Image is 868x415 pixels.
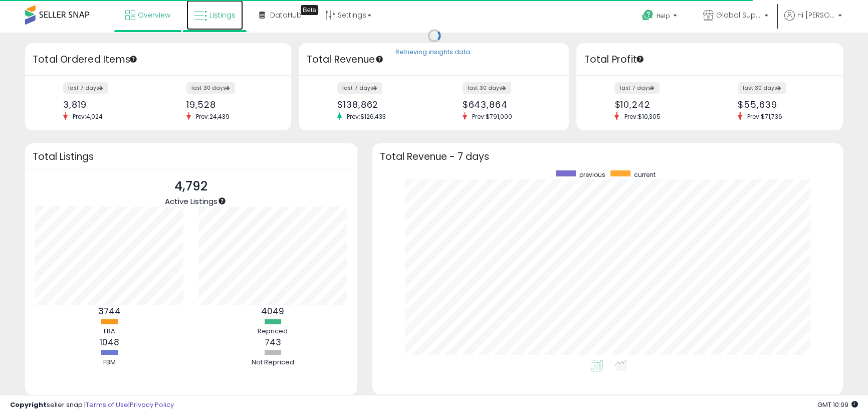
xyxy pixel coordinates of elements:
i: Get Help [641,9,654,22]
span: Prev: 24,439 [191,112,235,121]
a: Hi [PERSON_NAME] [784,10,842,33]
div: $138,862 [337,99,426,110]
b: 3744 [98,305,121,317]
span: Active Listings [165,196,218,206]
label: last 30 days [738,82,786,94]
div: Retrieving insights data.. [395,48,473,57]
div: Tooltip anchor [375,55,384,64]
strong: Copyright [10,400,47,409]
a: Privacy Policy [130,400,174,409]
a: Terms of Use [86,400,128,409]
div: 19,528 [186,99,274,110]
span: 2025-08-12 10:09 GMT [817,400,858,409]
label: last 30 days [186,82,235,94]
span: Listings [209,10,236,20]
span: current [634,170,656,179]
div: Not Repriced [243,358,303,367]
div: Tooltip anchor [635,55,644,64]
h3: Total Revenue - 7 days [380,153,836,160]
div: seller snap | | [10,400,174,410]
div: FBA [79,327,139,336]
h3: Total Ordered Items [33,53,284,67]
div: Repriced [243,327,303,336]
b: 743 [265,336,281,348]
div: $55,639 [738,99,825,110]
a: Help [634,2,687,33]
span: previous [579,170,605,179]
span: Hi [PERSON_NAME] [797,10,835,20]
div: 3,819 [63,99,151,110]
label: last 7 days [63,82,108,94]
div: Tooltip anchor [129,55,138,64]
label: last 30 days [463,82,511,94]
span: Prev: $126,433 [342,112,391,121]
div: FBM [79,358,139,367]
div: $10,242 [614,99,702,110]
b: 1048 [100,336,119,348]
span: Overview [138,10,170,20]
div: Tooltip anchor [218,196,227,205]
div: Tooltip anchor [301,5,318,15]
label: last 7 days [337,82,382,94]
span: Global Supplies [GEOGRAPHIC_DATA] [716,10,761,20]
p: 4,792 [165,177,218,196]
span: Prev: $10,305 [619,112,665,121]
h3: Total Revenue [306,53,561,67]
b: 4049 [261,305,284,317]
span: Prev: $791,000 [467,112,517,121]
span: Help [657,12,670,20]
h3: Total Profit [584,53,835,67]
div: $643,864 [463,99,552,110]
span: Prev: 4,024 [68,112,108,121]
label: last 7 days [614,82,660,94]
span: Prev: $71,736 [742,112,787,121]
span: DataHub [270,10,302,20]
h3: Total Listings [33,153,350,160]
